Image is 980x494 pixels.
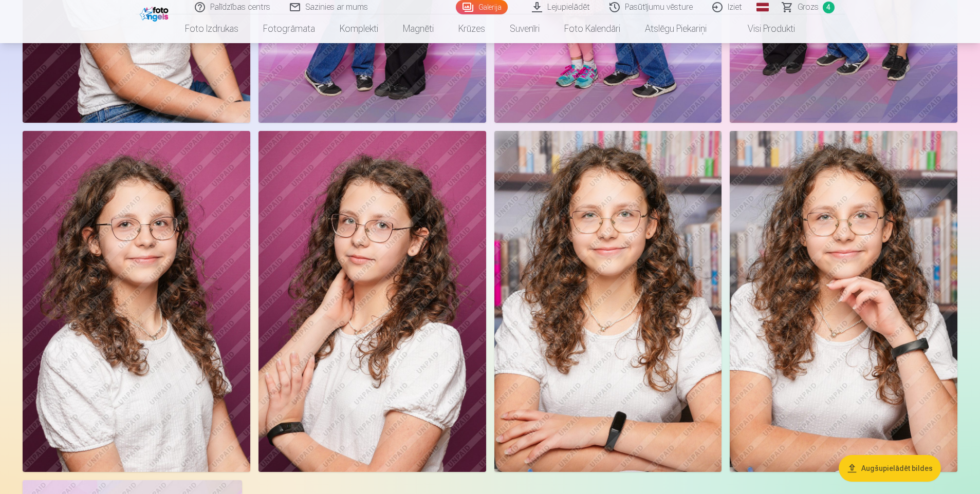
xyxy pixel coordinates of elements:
[173,14,251,43] a: Foto izdrukas
[251,14,327,43] a: Fotogrāmata
[497,14,552,43] a: Suvenīri
[327,14,391,43] a: Komplekti
[719,14,807,43] a: Visi produkti
[446,14,497,43] a: Krūzes
[140,4,171,22] img: /fa1
[633,14,719,43] a: Atslēgu piekariņi
[391,14,446,43] a: Magnēti
[552,14,633,43] a: Foto kalendāri
[823,2,835,13] span: 4
[798,1,819,13] span: Grozs
[839,455,941,482] button: Augšupielādēt bildes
